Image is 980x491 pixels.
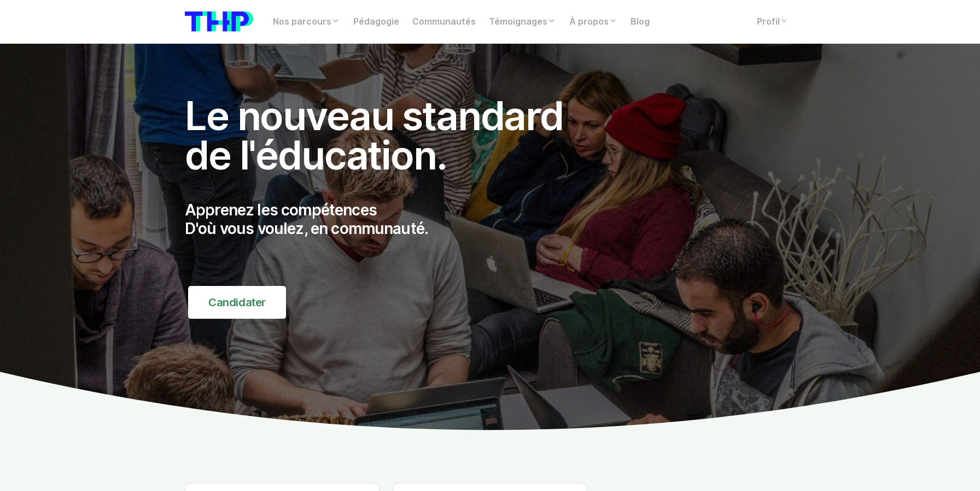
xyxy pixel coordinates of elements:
img: logo [185,11,253,32]
a: Profil [750,11,795,33]
a: À propos [563,11,624,33]
a: Témoignages [482,11,563,33]
a: Candidater [188,286,286,319]
p: Apprenez les compétences D'où vous voulez, en communauté. [185,201,587,238]
a: Communautés [406,11,482,33]
a: Blog [624,11,656,33]
a: Nos parcours [266,11,347,33]
h1: Le nouveau standard de l'éducation. [185,96,587,175]
a: Pédagogie [347,11,406,33]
